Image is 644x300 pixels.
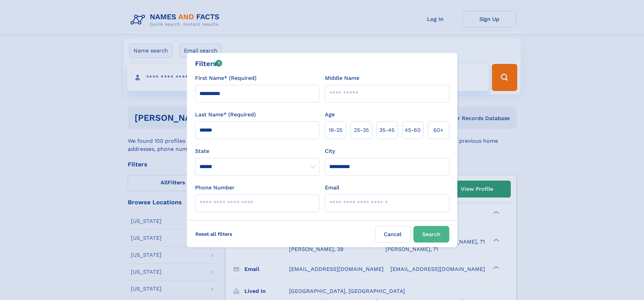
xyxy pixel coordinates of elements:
[354,126,369,134] span: 25‑35
[195,74,257,82] label: First Name* (Required)
[405,126,421,134] span: 45‑60
[195,59,222,69] div: Filters
[329,126,342,134] span: 18‑25
[433,126,444,134] span: 60+
[325,147,335,155] label: City
[195,111,256,119] label: Last Name* (Required)
[325,74,359,82] label: Middle Name
[195,184,235,192] label: Phone Number
[379,126,395,134] span: 35‑45
[195,147,319,155] label: State
[325,111,335,119] label: Age
[413,226,449,243] button: Search
[191,226,237,242] label: Reset all filters
[325,184,339,192] label: Email
[375,226,411,243] label: Cancel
